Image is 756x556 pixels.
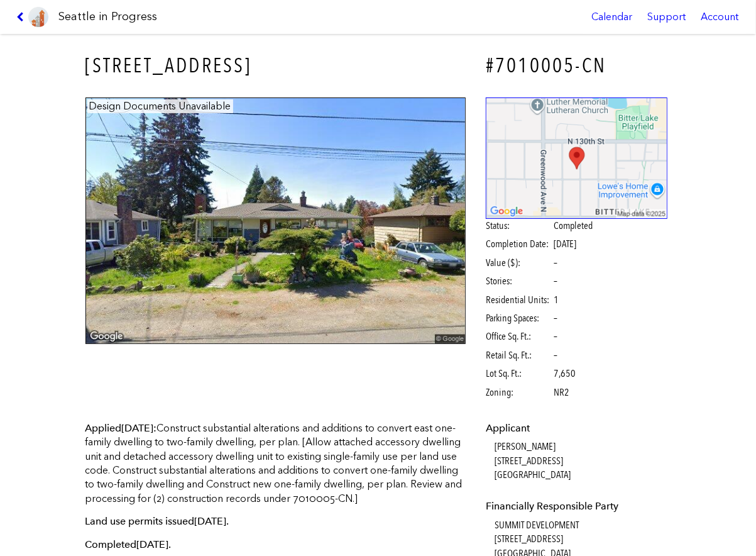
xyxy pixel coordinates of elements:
span: Completed [554,219,593,233]
figcaption: Design Documents Unavailable [87,99,233,113]
img: 12715_DAYTON_AVE_N_SEATTLE.jpg [85,97,466,345]
span: [DATE] [195,515,227,527]
span: Retail Sq. Ft.: [486,348,552,362]
span: NR2 [554,386,569,399]
span: [DATE] [122,422,154,434]
span: Parking Spaces: [486,311,552,325]
span: Completion Date: [486,237,552,251]
span: Zoning: [486,386,552,399]
h3: [STREET_ADDRESS] [85,52,466,80]
h1: Seattle in Progress [58,9,157,25]
p: Construct substantial alterations and additions to convert east one-family dwelling to two-family... [85,421,466,506]
span: – [554,256,557,270]
span: 1 [554,293,559,307]
span: Residential Units: [486,293,552,307]
h4: #7010005-CN [486,52,667,80]
span: – [554,330,557,343]
span: [DATE] [137,538,169,550]
span: Value ($): [486,256,552,270]
dd: [PERSON_NAME] [STREET_ADDRESS] [GEOGRAPHIC_DATA] [495,440,667,482]
span: – [554,348,557,362]
span: Applied : [85,422,157,434]
span: 7,650 [554,367,576,381]
dt: Financially Responsible Party [486,499,667,513]
span: Office Sq. Ft.: [486,330,552,343]
p: Land use permits issued . [85,514,466,528]
span: Lot Sq. Ft.: [486,367,552,381]
span: – [554,311,557,325]
span: [DATE] [554,238,576,250]
span: Status: [486,219,552,233]
dt: Applicant [486,421,667,435]
img: favicon-96x96.png [28,7,48,27]
span: Stories: [486,274,552,288]
p: Completed . [85,538,466,552]
img: staticmap [486,97,667,219]
span: – [554,274,557,288]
